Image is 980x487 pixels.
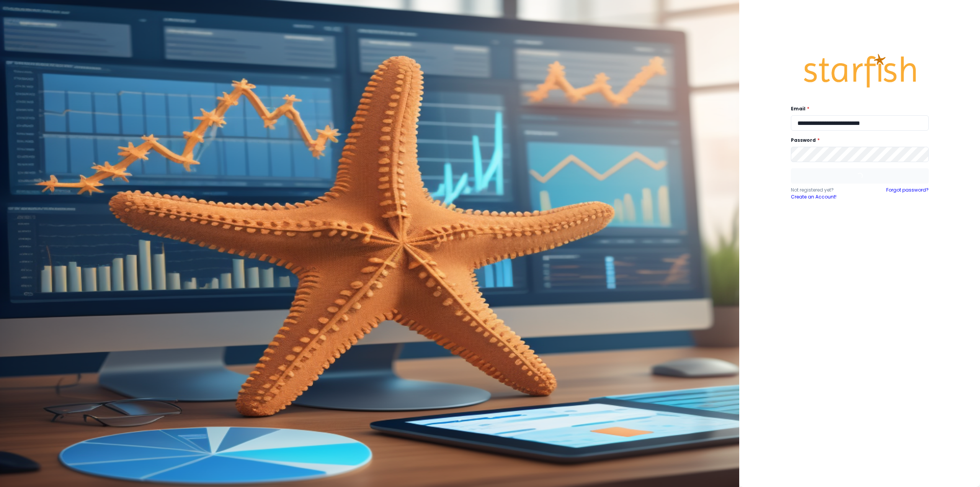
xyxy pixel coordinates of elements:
a: Forgot password? [886,187,929,200]
label: Password [791,137,924,144]
a: Create an Account! [791,193,860,200]
img: Logo.42cb71d561138c82c4ab.png [802,47,917,95]
p: Not registered yet? [791,187,860,193]
label: Email [791,105,924,112]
